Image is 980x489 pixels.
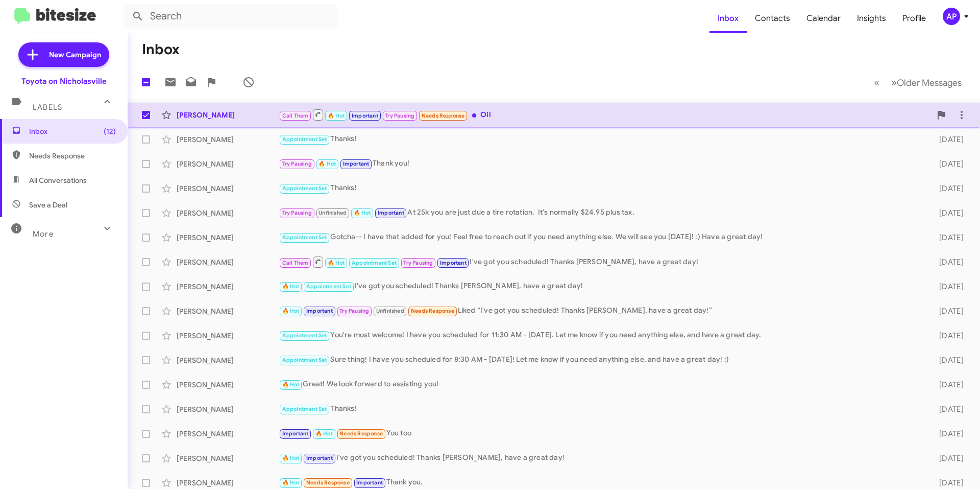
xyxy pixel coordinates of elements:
span: Appointment Set [306,283,351,290]
div: I've got you scheduled! Thanks [PERSON_NAME], have a great day! [279,281,923,292]
span: 🔥 Hot [282,381,300,388]
span: Save a Deal [29,200,67,210]
span: Appointment Set [282,357,327,363]
a: Inbox [709,4,747,33]
a: Contacts [747,4,798,33]
span: 🔥 Hot [328,112,345,119]
span: Profile [894,4,934,33]
div: [DATE] [923,208,972,218]
div: Thanks! [279,182,923,194]
span: New Campaign [49,50,101,60]
div: [PERSON_NAME] [177,478,279,488]
span: » [891,76,897,89]
span: Important [356,479,383,486]
span: Needs Response [411,308,454,314]
span: 🔥 Hot [282,283,300,290]
span: Important [306,308,333,314]
span: 🔥 Hot [318,160,336,167]
span: (12) [104,126,116,136]
div: AP [943,8,960,25]
span: Call Them [282,260,309,266]
div: You too [279,428,923,439]
h1: Inbox [142,41,180,58]
span: Appointment Set [282,234,327,241]
div: [PERSON_NAME] [177,232,279,243]
span: Important [352,112,378,119]
div: Oil [279,108,931,121]
div: Thanks! [279,133,923,145]
div: [DATE] [923,380,972,390]
div: [PERSON_NAME] [177,208,279,218]
span: More [33,229,54,239]
span: 🔥 Hot [282,455,300,461]
div: Thank you! [279,158,923,170]
span: Try Pausing [403,260,433,266]
span: All Conversations [29,175,87,185]
span: Important [378,209,404,216]
span: 🔥 Hot [315,430,333,437]
button: Next [885,72,968,93]
span: Try Pausing [385,112,414,119]
span: Appointment Set [282,136,327,143]
div: I've got you scheduled! Thanks [PERSON_NAME], have a great day! [279,452,923,464]
div: [DATE] [923,183,972,194]
span: Unfinished [376,308,404,314]
span: 🔥 Hot [282,479,300,486]
div: [PERSON_NAME] [177,453,279,463]
div: You're most welcome! I have you scheduled for 11:30 AM - [DATE]. Let me know if you need anything... [279,330,923,341]
span: Important [440,260,467,266]
span: Appointment Set [282,185,327,192]
span: Older Messages [897,77,962,88]
div: [PERSON_NAME] [177,355,279,365]
div: [PERSON_NAME] [177,183,279,194]
span: Needs Response [422,112,465,119]
div: Thank you. [279,477,923,488]
div: [PERSON_NAME] [177,257,279,267]
span: Try Pausing [282,209,312,216]
div: [DATE] [923,134,972,145]
nav: Page navigation example [868,72,968,93]
div: [PERSON_NAME] [177,306,279,316]
span: 🔥 Hot [282,308,300,314]
span: Labels [33,103,62,112]
div: [DATE] [923,331,972,341]
span: Needs Response [306,479,350,486]
a: Insights [849,4,894,33]
span: Unfinished [318,209,347,216]
div: [DATE] [923,159,972,169]
div: [DATE] [923,453,972,463]
div: [DATE] [923,282,972,292]
span: Needs Response [339,430,383,437]
span: 🔥 Hot [354,209,371,216]
span: 🔥 Hot [328,260,345,266]
div: Liked “I've got you scheduled! Thanks [PERSON_NAME], have a great day!” [279,305,923,317]
div: At 25k you are just due a tire rotation. It's normally $24.95 plus tax. [279,207,923,219]
div: [DATE] [923,306,972,316]
div: Sure thing! I have you scheduled for 8:30 AM - [DATE]! Let me know if you need anything else, and... [279,354,923,366]
div: [PERSON_NAME] [177,134,279,145]
div: Great! We look forward to assisting you! [279,379,923,390]
div: [DATE] [923,355,972,365]
div: [PERSON_NAME] [177,429,279,439]
span: Needs Response [29,151,116,161]
a: Calendar [798,4,849,33]
span: Appointment Set [352,260,397,266]
div: [DATE] [923,232,972,243]
div: I've got you scheduled! Thanks [PERSON_NAME], have a great day! [279,255,923,268]
span: Important [282,430,309,437]
span: Call Them [282,112,309,119]
div: [PERSON_NAME] [177,110,279,120]
div: Toyota on Nicholasville [21,76,107,86]
div: Gotcha-- I have that added for you! Feel free to reach out if you need anything else. We will see... [279,231,923,243]
div: [PERSON_NAME] [177,159,279,169]
span: Try Pausing [339,308,369,314]
button: Previous [868,72,886,93]
div: [PERSON_NAME] [177,282,279,292]
span: Important [306,455,333,461]
input: Search [124,4,338,29]
span: Inbox [29,126,116,136]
